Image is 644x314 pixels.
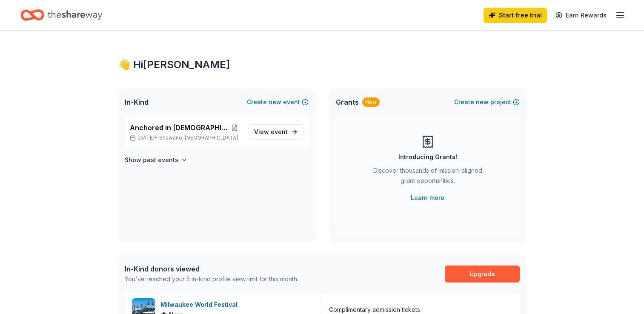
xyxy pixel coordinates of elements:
[159,134,238,141] span: Shawano, [GEOGRAPHIC_DATA]
[398,152,457,162] div: Introducing Grants!
[125,264,298,274] div: In-Kind donors viewed
[118,58,527,71] div: 👋 Hi [PERSON_NAME]
[271,128,288,135] span: event
[160,300,241,310] div: Milwaukee World Festival
[269,97,281,107] span: new
[247,97,309,107] button: Createnewevent
[484,8,547,23] a: Start free trial
[125,155,178,165] h4: Show past events
[550,8,612,23] a: Earn Rewards
[445,265,520,283] a: Upgrade
[476,97,489,107] span: new
[454,97,520,107] button: Createnewproject
[125,274,298,284] div: You've reached your 5 in-kind profile view limit for this month.
[254,127,288,137] span: View
[362,97,380,107] div: New
[336,97,359,107] span: Grants
[125,155,188,165] button: Show past events
[130,123,228,133] span: Anchored in [DEMOGRAPHIC_DATA]
[125,97,149,107] span: In-Kind
[370,166,486,189] div: Discover thousands of mission-aligned grant opportunities.
[411,193,444,203] a: Learn more
[249,124,303,140] a: View event
[130,134,242,141] p: [DATE] •
[20,5,102,25] a: Home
